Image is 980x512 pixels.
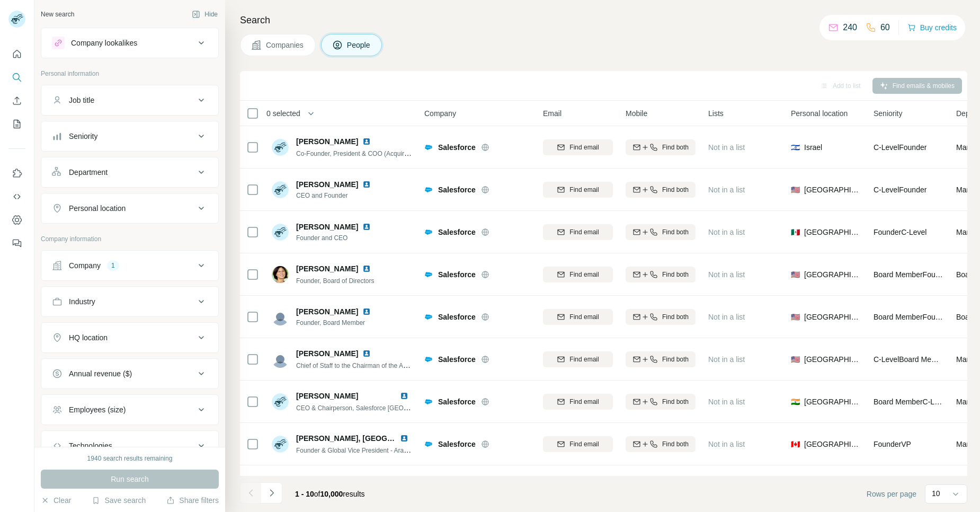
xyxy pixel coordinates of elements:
button: Feedback [8,234,25,253]
button: Search [8,68,25,87]
button: Find both [626,394,696,410]
span: [PERSON_NAME] [296,179,358,190]
span: results [295,490,365,498]
span: Find email [569,355,599,364]
span: Find email [569,312,599,322]
span: Lists [708,108,724,119]
button: Find both [626,224,696,240]
p: 60 [880,21,890,34]
div: Company [69,260,101,271]
button: Clear [41,495,71,506]
span: Founder C-Level [874,228,926,236]
div: Department [69,167,108,178]
span: [PERSON_NAME] [296,392,358,400]
button: Use Surfe API [8,187,25,206]
div: Company lookalikes [71,38,137,48]
span: Rows per page [867,489,916,499]
span: 🇨🇦 [791,439,800,449]
span: Salesforce [438,184,476,195]
p: Company information [41,234,219,244]
span: 🇮🇱 [791,142,800,153]
span: Mobile [626,108,647,119]
span: 🇮🇳 [791,396,800,407]
img: Avatar [272,308,289,325]
span: [GEOGRAPHIC_DATA] [804,269,861,280]
img: Logo of Salesforce [424,313,433,321]
span: 🇲🇽 [791,227,800,237]
span: Board Member Founder [874,270,950,279]
p: 10 [932,488,940,499]
span: Founder VP [874,440,911,448]
span: People [347,40,371,50]
span: Salesforce [438,396,476,407]
span: 🇺🇸 [791,354,800,365]
span: Company [424,108,456,119]
span: CEO and Founder [296,191,375,200]
span: Find both [662,227,689,237]
button: Hide [184,6,225,22]
span: Find email [569,397,599,407]
button: Share filters [166,495,219,506]
span: 0 selected [266,108,300,119]
img: LinkedIn logo [362,180,371,189]
span: Find both [662,439,689,449]
span: C-Level Founder [874,186,926,194]
span: Board Member C-Level [874,398,948,406]
span: Email [543,108,562,119]
span: Find email [569,270,599,279]
div: Personal location [69,203,126,214]
img: Avatar [272,139,289,156]
span: Salesforce [438,227,476,237]
img: Avatar [272,393,289,410]
span: [GEOGRAPHIC_DATA] [804,184,861,195]
button: Save search [92,495,146,506]
span: Israel [804,142,822,153]
img: Logo of Salesforce [424,186,433,194]
span: 1 - 10 [295,490,314,498]
button: Annual revenue ($) [41,361,218,386]
span: Founder, Board Member [296,318,375,328]
span: [PERSON_NAME] [296,263,358,274]
span: Founder and CEO [296,233,375,243]
div: 1940 search results remaining [87,454,173,463]
button: Industry [41,289,218,314]
img: LinkedIn logo [400,434,408,443]
span: Find both [662,397,689,407]
div: 1 [107,261,119,270]
div: New search [41,10,74,19]
button: Enrich CSV [8,91,25,110]
span: Find email [569,227,599,237]
span: [GEOGRAPHIC_DATA] [804,227,861,237]
span: Salesforce [438,354,476,365]
span: [PERSON_NAME] [296,136,358,147]
button: Find email [543,182,613,198]
span: Find email [569,143,599,152]
div: Seniority [69,131,97,142]
span: 🇺🇸 [791,269,800,280]
span: Founder, Board of Directors [296,277,374,285]
button: Find both [626,309,696,325]
button: HQ location [41,325,218,350]
span: Salesforce [438,312,476,322]
button: Seniority [41,123,218,149]
button: Employees (size) [41,397,218,422]
img: LinkedIn logo [400,392,408,400]
button: Dashboard [8,210,25,229]
span: [GEOGRAPHIC_DATA] [804,354,861,365]
img: Avatar [272,224,289,241]
span: [PERSON_NAME] [296,348,358,359]
span: 🇺🇸 [791,184,800,195]
div: Employees (size) [69,404,126,415]
span: [PERSON_NAME] [296,222,358,232]
span: [PERSON_NAME], [GEOGRAPHIC_DATA], CSM® [296,434,468,443]
span: Find both [662,270,689,279]
button: Find email [543,224,613,240]
span: of [314,490,320,498]
span: Not in a list [708,143,745,152]
span: C-Level Founder [874,143,926,152]
span: Find both [662,185,689,195]
span: Board Member Founder [874,313,950,321]
img: Logo of Salesforce [424,355,433,364]
img: LinkedIn logo [362,264,371,273]
button: Use Surfe on LinkedIn [8,164,25,183]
